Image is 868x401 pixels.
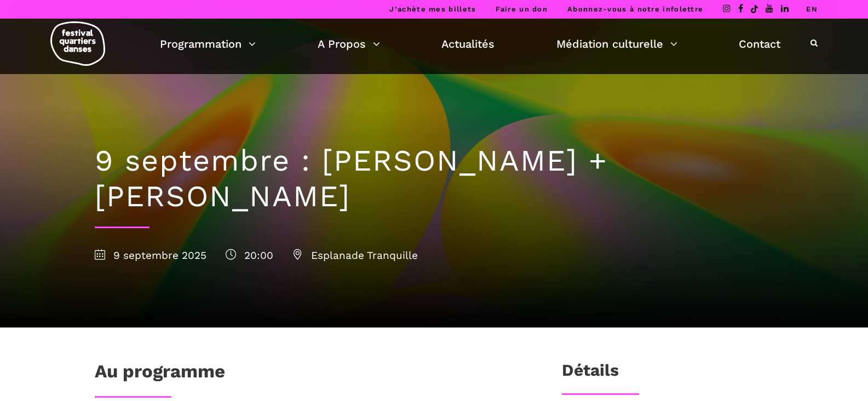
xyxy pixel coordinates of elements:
h1: Au programme [95,360,225,388]
h1: 9 septembre : [PERSON_NAME] + [PERSON_NAME] [95,143,774,214]
a: J’achète mes billets [389,5,476,13]
a: A Propos [318,35,380,53]
a: EN [806,5,818,13]
a: Contact [739,35,780,53]
a: Faire un don [496,5,548,13]
a: Médiation culturelle [556,35,677,53]
span: 20:00 [226,249,273,262]
span: Esplanade Tranquille [292,249,418,262]
a: Abonnez-vous à notre infolettre [567,5,703,13]
h3: Détails [562,360,619,388]
img: logo-fqd-med [50,21,105,66]
a: Programmation [160,35,256,53]
span: 9 septembre 2025 [95,249,206,262]
a: Actualités [441,35,495,53]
